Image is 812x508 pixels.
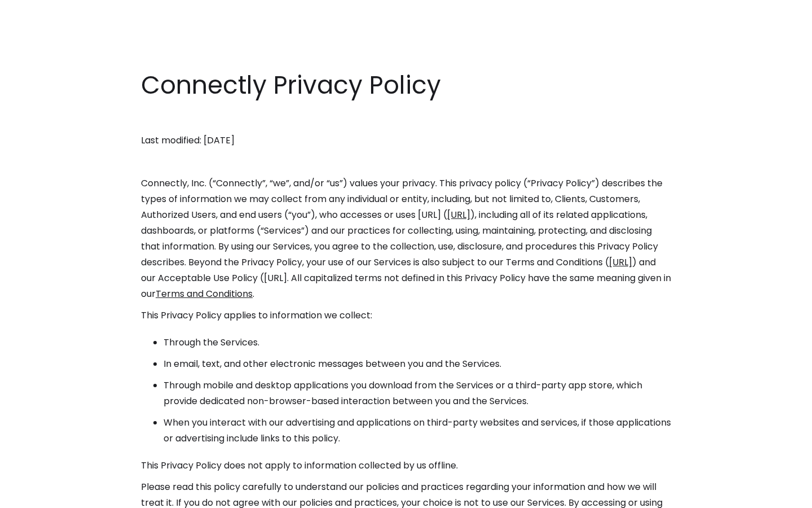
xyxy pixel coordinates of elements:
[23,488,68,504] ul: Language list
[164,356,671,372] li: In email, text, and other electronic messages between you and the Services.
[11,487,68,504] aside: Language selected: English
[156,287,253,300] a: Terms and Conditions
[141,458,671,474] p: This Privacy Policy does not apply to information collected by us offline.
[164,335,671,351] li: Through the Services.
[609,256,632,269] a: [URL]
[164,378,671,409] li: Through mobile and desktop applications you download from the Services or a third-party app store...
[164,415,671,446] li: When you interact with our advertising and applications on third-party websites and services, if ...
[141,133,671,148] p: Last modified: [DATE]
[141,176,671,302] p: Connectly, Inc. (“Connectly”, “we”, and/or “us”) values your privacy. This privacy policy (“Priva...
[141,111,671,127] p: ‍
[447,208,470,221] a: [URL]
[141,308,671,323] p: This Privacy Policy applies to information we collect:
[141,68,671,103] h1: Connectly Privacy Policy
[141,154,671,170] p: ‍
